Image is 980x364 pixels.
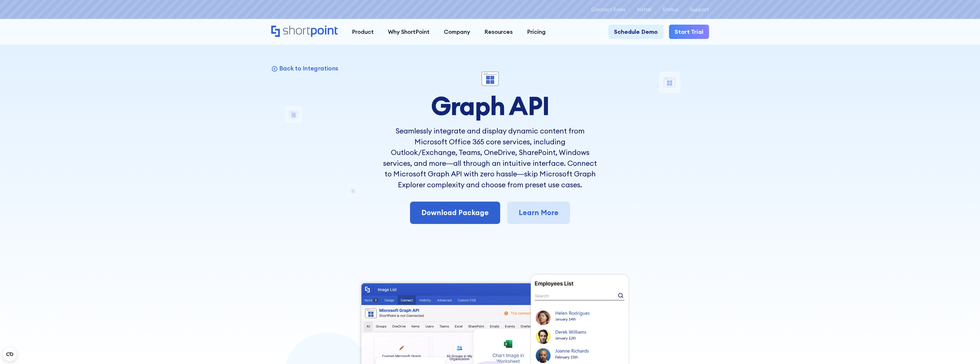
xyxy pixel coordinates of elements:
[345,25,381,39] a: Product
[383,126,597,190] p: Seamlessly integrate and display dynamic content from Microsoft Office 365 core services, includi...
[520,25,553,39] a: Pricing
[279,64,338,72] p: Back to Integrations
[507,202,570,224] a: Learn More
[410,202,500,224] a: Download Package
[381,25,437,39] a: Why ShortPoint
[482,72,499,86] img: Graph API
[484,27,513,36] div: Resources
[637,7,651,12] a: Install
[383,92,597,120] h1: Graph API
[663,7,678,12] a: Status
[477,25,520,39] a: Resources
[444,27,470,36] div: Company
[437,25,477,39] a: Company
[352,27,374,36] div: Product
[3,347,17,361] button: Open CMP widget
[591,7,625,12] a: Contact Sales
[690,7,709,12] a: Support
[271,64,338,72] a: Back to Integrations
[527,27,546,36] div: Pricing
[271,25,338,38] a: Home
[608,25,663,39] a: Schedule Demo
[669,25,709,39] a: Start Trial
[388,27,429,36] div: Why ShortPoint
[877,298,980,364] iframe: Chat Widget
